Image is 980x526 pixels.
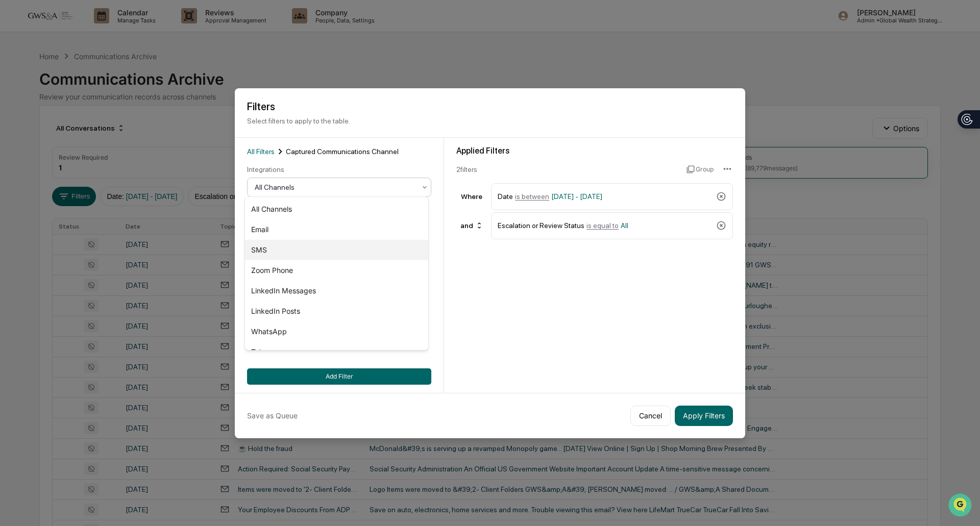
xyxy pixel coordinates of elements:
div: Email [245,219,428,240]
span: Captured Communications Channel [286,147,399,156]
p: Select filters to apply to the table. [247,117,733,125]
span: [DATE] - [DATE] [551,192,602,201]
div: We're offline, we'll be back soon [35,88,133,96]
a: 🖐️Preclearance [6,124,70,143]
button: Add Filter [247,368,431,385]
a: 🔎Data Lookup [6,144,68,162]
iframe: Open customer support [947,492,975,520]
a: 🗄️Attestations [70,124,131,143]
button: Apply Filters [675,406,733,426]
button: Cancel [630,406,671,426]
div: 🗄️ [74,130,82,138]
span: All [621,221,628,230]
div: Integrations [247,165,431,173]
div: LinkedIn Messages [245,281,428,301]
div: Applied Filters [456,146,733,156]
div: SMS [245,240,428,260]
div: Start new chat [35,78,167,88]
div: Zoom Phone [245,260,428,281]
img: 1746055101610-c473b297-6a78-478c-a979-82029cc54cd1 [10,78,29,96]
div: and [456,217,487,234]
span: Preclearance [20,129,66,139]
span: Data Lookup [20,148,64,158]
div: Where [456,192,487,201]
span: Pylon [102,173,124,181]
div: Date [498,188,712,206]
div: 🖐️ [10,130,18,138]
div: Telegram [245,342,428,362]
h2: Filters [247,101,733,113]
span: is equal to [586,221,619,230]
div: WhatsApp [245,321,428,342]
button: Save as Queue [247,406,298,426]
div: LinkedIn Posts [245,301,428,321]
span: is between [515,192,549,201]
button: Group [687,161,714,178]
a: Powered byPylon [72,172,124,181]
div: All Channels [245,199,428,219]
span: Attestations [84,129,127,139]
div: 2 filter s [456,165,678,173]
div: 🔎 [10,149,18,157]
span: All Filters [247,147,275,156]
button: Start new chat [174,81,186,93]
p: How can we help? [10,21,186,38]
div: Escalation or Review Status [498,217,712,235]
